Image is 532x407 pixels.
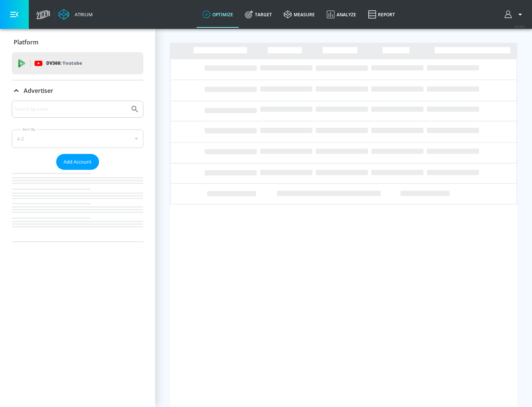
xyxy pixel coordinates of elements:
a: Report [362,1,401,28]
a: Target [239,1,278,28]
p: DV360: [46,59,82,67]
span: Add Account [64,158,92,166]
nav: list of Advertiser [12,170,143,242]
label: Sort By [21,127,37,132]
p: Platform [14,38,38,46]
div: DV360: Youtube [12,52,143,74]
a: Analyze [321,1,362,28]
div: Advertiser [12,80,143,101]
a: measure [278,1,321,28]
button: Add Account [56,154,99,170]
p: Advertiser [24,87,53,95]
input: Search by name [15,104,127,114]
div: A-Z [12,129,143,148]
div: Advertiser [12,101,143,242]
span: v 4.19.0 [514,24,525,28]
div: Platform [12,32,143,53]
div: Atrium [72,11,93,18]
a: optimize [197,1,239,28]
p: Youtube [62,59,82,67]
a: Atrium [58,9,93,20]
